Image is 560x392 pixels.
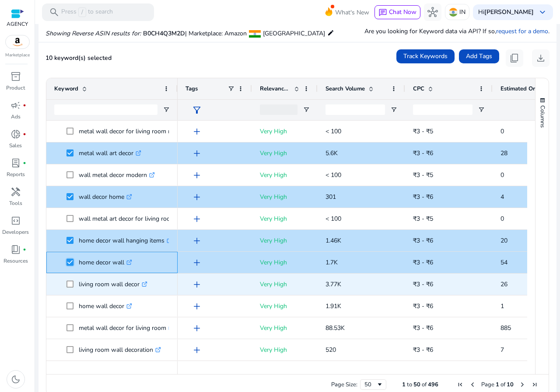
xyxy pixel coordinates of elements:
[10,129,21,139] span: donut_small
[79,253,132,271] p: home decor wall
[422,381,427,389] span: of
[500,127,504,135] span: 0
[325,346,336,354] span: 520
[11,113,21,121] p: Ads
[374,5,420,19] button: chatChat Now
[407,381,412,389] span: to
[192,279,202,290] span: add
[500,258,507,267] span: 54
[478,106,485,113] button: Open Filter Menu
[428,381,438,389] span: 496
[192,345,202,355] span: add
[192,105,202,115] span: filter_alt
[413,193,433,201] span: ₹3 - ₹6
[79,363,167,381] p: metal wall art for living room
[6,35,29,49] img: amazon.svg
[54,104,157,115] input: Keyword Filter Input
[263,29,325,38] span: [GEOGRAPHIC_DATA]
[143,29,185,38] span: B0CH4Q3M2D
[78,7,86,17] span: /
[79,122,197,140] p: metal wall decor for living room modern
[413,215,433,223] span: ₹3 - ₹5
[45,54,112,62] span: 10 keyword(s) selected
[45,29,141,38] i: Showing Reverse ASIN results for:
[500,381,505,389] span: of
[500,236,507,245] span: 20
[424,3,441,21] button: hub
[413,280,433,288] span: ₹3 - ₹6
[260,363,310,381] p: Very High
[325,85,365,93] span: Search Volume
[10,158,21,168] span: lab_profile
[260,122,310,140] p: Very High
[500,280,507,288] span: 26
[331,381,357,389] div: Page Size:
[378,8,387,17] span: chat
[260,253,310,271] p: Very High
[535,53,546,63] span: download
[325,280,341,288] span: 3.77K
[532,49,549,67] button: download
[79,275,147,293] p: living room wall decor
[3,257,28,265] p: Resources
[402,381,406,389] span: 1
[403,52,448,61] span: Track Keywords
[79,319,174,337] p: metal wall decor for living room
[413,171,433,179] span: ₹3 - ₹5
[325,302,341,310] span: 1.91K
[509,53,520,63] span: content_copy
[260,166,310,184] p: Very High
[496,27,548,35] a: request for a demo
[500,149,507,157] span: 28
[54,85,78,93] span: Keyword
[325,215,341,223] span: < 100
[413,346,433,354] span: ₹3 - ₹6
[413,236,433,245] span: ₹3 - ₹6
[413,302,433,310] span: ₹3 - ₹6
[413,324,433,332] span: ₹3 - ₹6
[325,193,336,201] span: 301
[459,49,499,63] button: Add Tags
[481,381,494,389] span: Page
[192,257,202,268] span: add
[5,52,30,59] p: Marketplace
[335,5,369,20] span: What's New
[413,258,433,267] span: ₹3 - ₹6
[10,374,21,385] span: dark_mode
[192,192,202,202] span: add
[49,7,59,17] span: search
[469,381,476,388] div: Previous Page
[260,210,310,228] p: Very High
[500,346,504,354] span: 7
[519,381,526,388] div: Next Page
[192,170,202,180] span: add
[260,188,310,206] p: Very High
[192,126,202,137] span: add
[79,210,183,228] p: wall metal art decor for living room
[185,29,247,38] span: | Marketplace: Amazon
[413,104,472,115] input: CPC Filter Input
[500,193,504,201] span: 4
[457,381,464,388] div: First Page
[531,381,538,388] div: Last Page
[500,85,553,93] span: Estimated Orders/Month
[260,297,310,315] p: Very High
[325,104,385,115] input: Search Volume Filter Input
[413,127,433,135] span: ₹3 - ₹5
[7,20,28,28] p: AGENCY
[478,9,534,15] p: Hi
[364,27,549,36] p: Are you looking for Keyword data via API? If so, .
[260,85,290,93] span: Relevance Score
[260,341,310,359] p: Very High
[325,127,341,135] span: < 100
[10,215,21,226] span: code_blocks
[192,236,202,246] span: add
[79,144,141,162] p: metal wall art decor
[325,171,341,179] span: < 100
[500,302,504,310] span: 1
[539,105,546,128] span: Columns
[9,142,22,149] p: Sales
[360,379,386,390] div: Page Size
[325,149,338,157] span: 5.6K
[61,7,113,17] p: Press to search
